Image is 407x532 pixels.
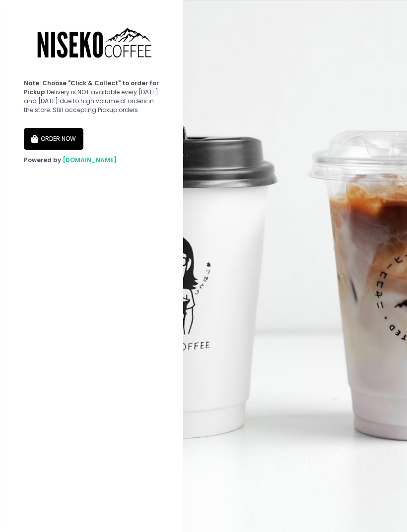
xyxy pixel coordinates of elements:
b: Note: Choose "Click & Collect" to order for Pickup [24,79,159,96]
button: ORDER NOW [24,128,83,150]
div: Delivery is NOT available every [DATE] and [DATE] due to high volume of orders in the store. Stil... [24,79,159,115]
img: Niseko Coffee [24,15,173,73]
a: [DOMAIN_NAME] [63,156,117,164]
div: Powered by [24,156,159,165]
